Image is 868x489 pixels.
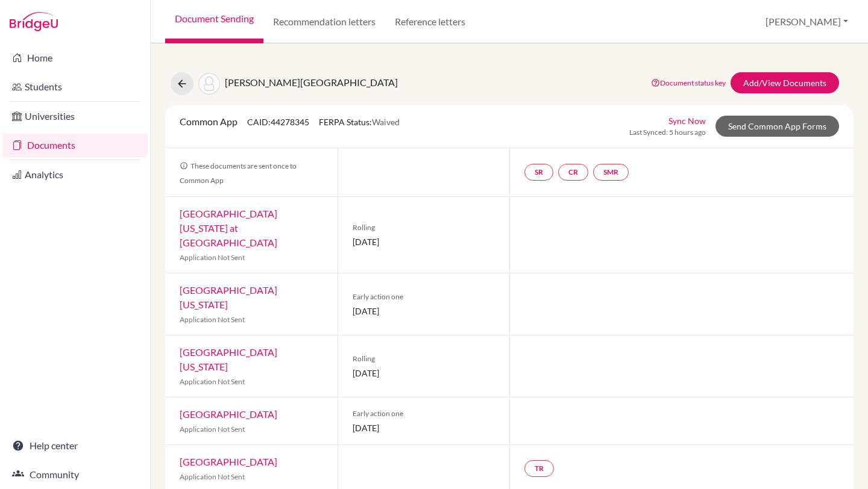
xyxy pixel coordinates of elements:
[524,460,554,477] a: TR
[353,408,495,419] span: Early action one
[180,208,277,248] a: [GEOGRAPHIC_DATA][US_STATE] at [GEOGRAPHIC_DATA]
[2,46,148,70] a: Home
[353,354,495,364] span: Rolling
[247,117,309,127] span: CAID: 44278345
[353,235,495,248] span: [DATE]
[2,75,148,99] a: Students
[2,163,148,187] a: Analytics
[372,117,400,127] span: Waived
[180,472,245,481] span: Application Not Sent
[668,114,706,127] a: Sync Now
[353,291,495,302] span: Early action one
[180,425,245,434] span: Application Not Sent
[180,377,245,386] span: Application Not Sent
[180,456,277,467] a: [GEOGRAPHIC_DATA]
[353,305,495,317] span: [DATE]
[180,408,277,420] a: [GEOGRAPHIC_DATA]
[353,222,495,233] span: Rolling
[180,346,277,372] a: [GEOGRAPHIC_DATA][US_STATE]
[593,164,629,181] a: SMR
[180,253,245,262] span: Application Not Sent
[180,161,297,185] span: These documents are sent once to Common App
[319,117,400,127] span: FERPA Status:
[2,133,148,157] a: Documents
[180,116,237,127] span: Common App
[2,463,148,487] a: Community
[731,72,839,93] a: Add/View Documents
[10,12,58,31] img: Bridge-U
[558,164,588,181] a: CR
[2,434,148,458] a: Help center
[225,76,398,88] span: [PERSON_NAME][GEOGRAPHIC_DATA]
[651,78,726,87] a: Document status key
[629,127,706,138] span: Last Synced: 5 hours ago
[353,422,495,434] span: [DATE]
[180,315,245,324] span: Application Not Sent
[715,116,839,137] a: Send Common App Forms
[760,10,854,33] button: [PERSON_NAME]
[353,367,495,379] span: [DATE]
[180,284,277,310] a: [GEOGRAPHIC_DATA][US_STATE]
[524,164,553,181] a: SR
[2,104,148,128] a: Universities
